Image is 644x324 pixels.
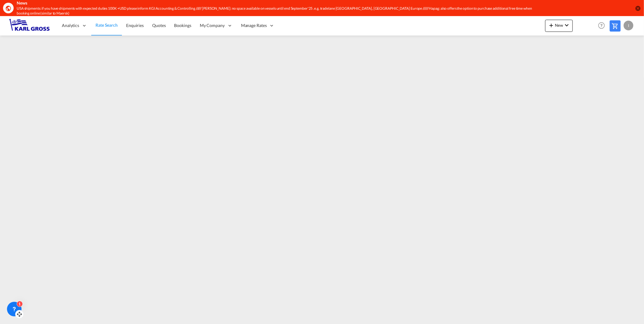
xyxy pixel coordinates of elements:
div: Help [596,20,610,31]
span: Quotes [152,23,166,28]
span: Bookings [174,23,191,28]
span: My Company [200,22,225,29]
div: USA shipments: if you have shipments with expected duties 100K +USD please inform KGI Accounting ... [17,6,545,16]
div: I [624,21,633,30]
img: 3269c73066d711f095e541db4db89301.png [9,19,50,32]
md-icon: icon-earth [5,5,12,11]
md-icon: icon-chevron-down [563,22,570,29]
span: Manage Rates [241,22,267,29]
span: Enquiries [126,23,144,28]
div: My Company [196,16,237,35]
a: Quotes [148,16,170,35]
button: icon-plus 400-fgNewicon-chevron-down [545,20,573,32]
div: Manage Rates [237,16,279,35]
div: Analytics [58,16,91,35]
button: icon-close-circle [635,5,641,11]
md-icon: icon-plus 400-fg [548,22,555,29]
span: New [548,23,570,28]
span: Rate Search [96,22,118,28]
span: Analytics [62,22,79,29]
a: Enquiries [122,16,148,35]
a: Bookings [170,16,196,35]
span: Help [596,20,607,31]
a: Rate Search [91,16,122,35]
